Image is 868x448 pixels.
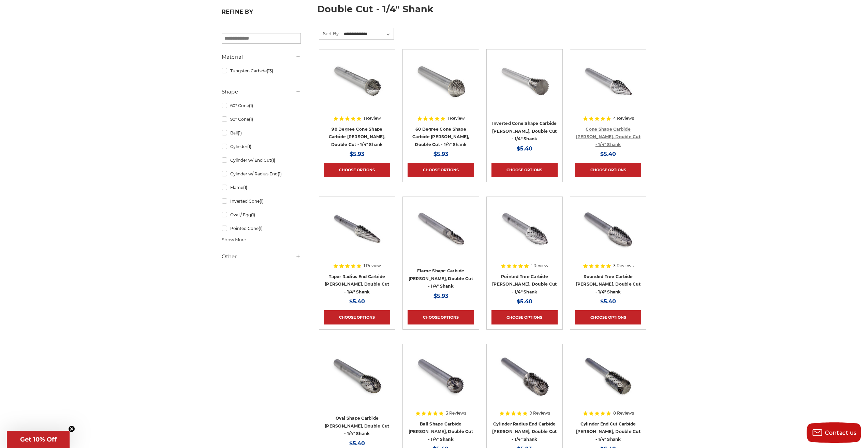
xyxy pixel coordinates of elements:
[413,349,468,404] img: ball shape carbide bur 1/4" shank
[222,252,301,261] h5: Other
[350,151,364,157] span: $5.93
[329,127,386,147] a: 90 Degree Cone Shape Carbide [PERSON_NAME], Double Cut - 1/4" Shank
[222,209,301,221] a: Oval / Egg
[575,54,641,120] a: SM-4 pointed cone shape carbide burr 1/4" shank
[319,28,340,39] label: Sort By:
[807,422,861,443] button: Contact us
[576,274,641,294] a: Rounded Tree Carbide [PERSON_NAME], Double Cut - 1/4" Shank
[330,349,384,404] img: Egg shape carbide bur 1/4" shank
[492,421,557,442] a: Cylinder Radius End Carbide [PERSON_NAME], Double Cut - 1/4" Shank
[408,163,474,177] a: Choose Options
[412,127,469,147] a: 60 Degree Cone Shape Carbide [PERSON_NAME], Double Cut - 1/4" Shank
[491,54,558,120] a: SN-3 inverted cone shape carbide burr 1/4" shank
[576,127,641,147] a: Cone Shape Carbide [PERSON_NAME], Double Cut - 1/4" Shank
[325,416,389,436] a: Oval Shape Carbide [PERSON_NAME], Double Cut - 1/4" Shank
[492,121,557,141] a: Inverted Cone Shape Carbide [PERSON_NAME], Double Cut - 1/4" Shank
[249,117,253,122] span: (1)
[271,158,275,163] span: (1)
[433,293,448,299] span: $5.93
[408,349,474,415] a: ball shape carbide bur 1/4" shank
[491,310,558,324] a: Choose Options
[349,298,365,305] span: $5.40
[222,113,301,125] a: 90° Cone
[243,185,247,190] span: (1)
[575,310,641,324] a: Choose Options
[247,144,251,149] span: (1)
[222,100,301,112] a: 60° Cone
[222,182,301,193] a: Flame
[324,349,390,415] a: Egg shape carbide bur 1/4" shank
[581,202,635,256] img: rounded tree shape carbide bur 1/4" shank
[68,425,75,432] button: Close teaser
[249,103,253,108] span: (1)
[317,4,647,19] h1: double cut - 1/4" shank
[222,195,301,207] a: Inverted Cone
[491,202,558,268] a: SG-3 pointed tree shape carbide burr 1/4" shank
[581,349,635,404] img: End Cut Cylinder shape carbide bur 1/4" shank
[238,130,242,135] span: (1)
[408,202,474,268] a: Flame shape carbide bur 1/4" shank
[600,298,616,305] span: $5.40
[600,151,616,157] span: $5.40
[575,163,641,177] a: Choose Options
[581,54,635,109] img: SM-4 pointed cone shape carbide burr 1/4" shank
[222,65,301,77] a: Tungsten Carbide
[576,421,641,442] a: Cylinder End Cut Carbide [PERSON_NAME], Double Cut - 1/4" Shank
[324,54,390,120] a: SK-3 90 degree cone shape carbide burr 1/4" shank
[259,226,263,231] span: (1)
[349,440,365,447] span: $5.40
[20,436,57,443] span: Get 10% Off
[497,202,552,256] img: SG-3 pointed tree shape carbide burr 1/4" shank
[324,310,390,324] a: Choose Options
[497,54,552,109] img: SN-3 inverted cone shape carbide burr 1/4" shank
[575,202,641,268] a: rounded tree shape carbide bur 1/4" shank
[267,68,273,73] span: (13)
[278,171,282,176] span: (1)
[222,53,301,61] h5: Material
[222,9,301,19] h5: Refine by
[222,222,301,234] a: Pointed Cone
[330,202,384,256] img: Taper with radius end carbide bur 1/4" shank
[409,421,473,442] a: Ball Shape Carbide [PERSON_NAME], Double Cut - 1/4" Shank
[433,151,448,157] span: $5.93
[324,202,390,268] a: Taper with radius end carbide bur 1/4" shank
[222,127,301,139] a: Ball
[251,212,255,217] span: (1)
[222,141,301,153] a: Cylinder
[325,274,389,294] a: Taper Radius End Carbide [PERSON_NAME], Double Cut - 1/4" Shank
[825,430,857,436] span: Contact us
[497,349,552,404] img: Round End Cylinder shape carbide bur 1/4" shank
[575,349,641,415] a: End Cut Cylinder shape carbide bur 1/4" shank
[343,29,394,39] select: Sort By:
[7,431,70,448] div: Get 10% OffClose teaser
[491,163,558,177] a: Choose Options
[517,298,532,305] span: $5.40
[222,154,301,166] a: Cylinder w/ End Cut
[222,236,246,243] span: Show More
[491,349,558,415] a: Round End Cylinder shape carbide bur 1/4" shank
[413,54,468,109] img: SJ-3 60 degree cone shape carbide burr 1/4" shank
[330,54,384,109] img: SK-3 90 degree cone shape carbide burr 1/4" shank
[413,202,468,256] img: Flame shape carbide bur 1/4" shank
[324,163,390,177] a: Choose Options
[492,274,557,294] a: Pointed Tree Carbide [PERSON_NAME], Double Cut - 1/4" Shank
[517,145,532,152] span: $5.40
[222,168,301,180] a: Cylinder w/ Radius End
[260,199,264,204] span: (1)
[409,268,473,289] a: Flame Shape Carbide [PERSON_NAME], Double Cut - 1/4" Shank
[408,54,474,120] a: SJ-3 60 degree cone shape carbide burr 1/4" shank
[222,88,301,96] h5: Shape
[408,310,474,324] a: Choose Options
